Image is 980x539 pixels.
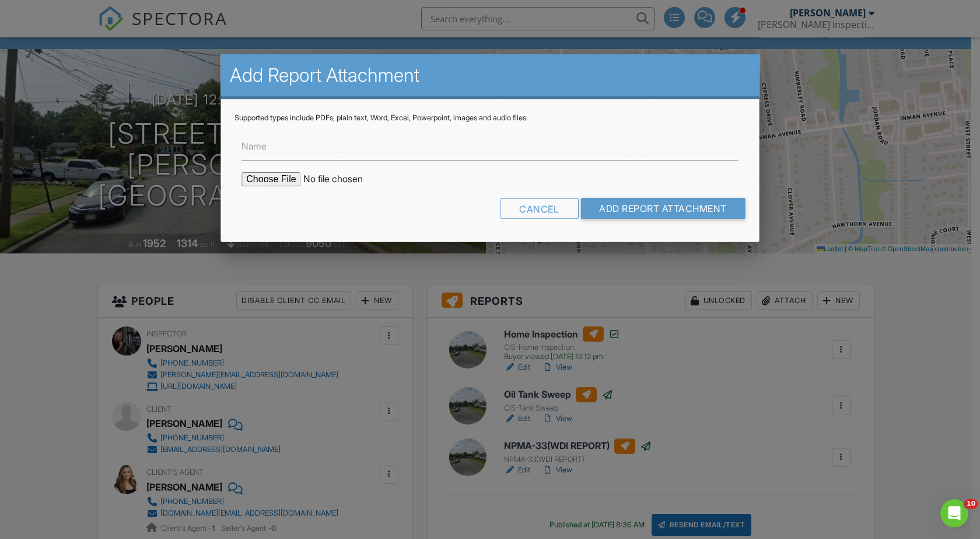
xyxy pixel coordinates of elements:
div: Supported types include PDFs, plain text, Word, Excel, Powerpoint, images and audio files. [235,113,745,123]
h2: Add Report Attachment [230,64,750,87]
label: Name [242,140,267,152]
span: 10 [964,499,978,509]
input: Add Report Attachment [580,198,745,219]
iframe: Intercom live chat [940,499,968,527]
div: Cancel [500,198,578,219]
